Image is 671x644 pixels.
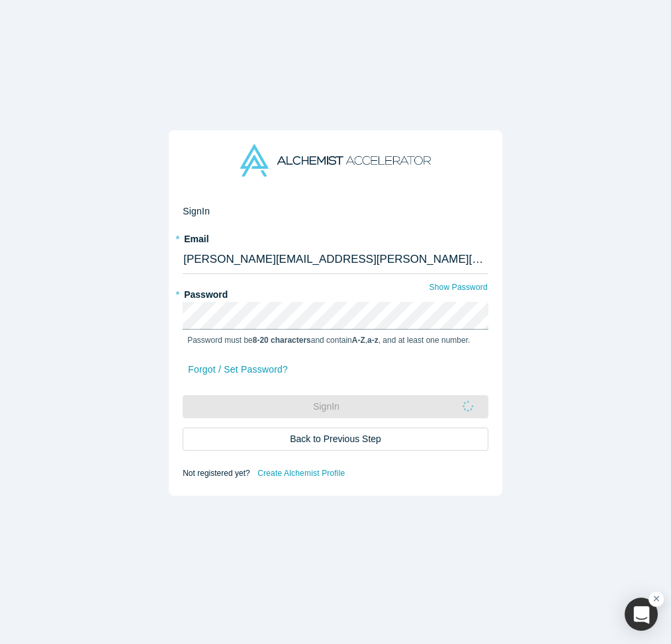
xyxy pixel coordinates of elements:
[429,279,488,296] button: Show Password
[367,336,379,345] strong: a-z
[183,468,249,477] span: Not registered yet?
[187,334,484,346] p: Password must be and contain , , and at least one number.
[183,205,488,218] h2: Sign In
[352,336,365,345] strong: A-Z
[183,428,488,451] button: Back to Previous Step
[253,336,311,345] strong: 8-20 characters
[257,465,345,482] a: Create Alchemist Profile
[183,395,488,418] button: SignIn
[183,228,488,246] label: Email
[187,358,289,381] a: Forgot / Set Password?
[183,283,488,302] label: Password
[240,144,431,177] img: Alchemist Accelerator Logo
